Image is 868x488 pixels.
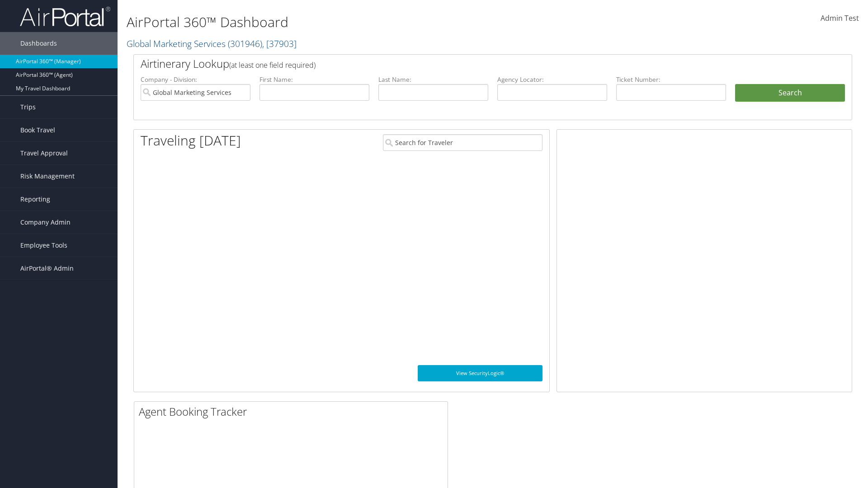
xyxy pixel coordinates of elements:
[229,60,316,70] span: (at least one field required)
[127,13,615,32] h1: AirPortal 360™ Dashboard
[259,75,369,84] label: First Name:
[20,188,50,211] span: Reporting
[821,13,859,23] span: Admin Test
[228,38,262,50] span: ( 301946 )
[20,96,36,118] span: Trips
[378,75,488,84] label: Last Name:
[20,142,68,164] span: Travel Approval
[141,56,785,71] h2: Airtinerary Lookup
[383,134,542,151] input: Search for Traveler
[497,75,607,84] label: Agency Locator:
[20,211,71,234] span: Company Admin
[20,6,110,27] img: airportal-logo.png
[821,5,859,33] a: Admin Test
[20,165,75,188] span: Risk Management
[735,84,845,102] button: Search
[418,365,542,381] a: View SecurityLogic®
[616,75,726,84] label: Ticket Number:
[141,75,250,84] label: Company - Division:
[20,257,74,280] span: AirPortal® Admin
[20,119,55,141] span: Book Travel
[139,404,448,419] h2: Agent Booking Tracker
[127,38,297,50] a: Global Marketing Services
[141,131,241,150] h1: Traveling [DATE]
[20,234,67,257] span: Employee Tools
[262,38,297,50] span: , [ 37903 ]
[20,32,57,55] span: Dashboards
